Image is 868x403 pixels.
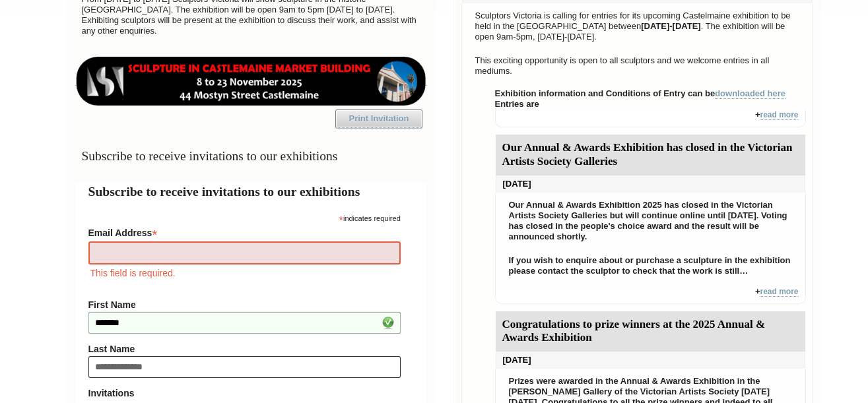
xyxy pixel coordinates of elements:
[88,388,401,398] strong: Invitations
[88,344,401,354] label: Last Name
[496,311,805,352] div: Congratulations to prize winners at the 2025 Annual & Awards Exhibition
[496,135,805,175] div: Our Annual & Awards Exhibition has closed in the Victorian Artists Society Galleries
[502,197,799,245] p: Our Annual & Awards Exhibition 2025 has closed in the Victorian Artists Society Galleries but wil...
[88,299,401,310] label: First Name
[760,287,798,297] a: read more
[88,224,401,239] label: Email Address
[469,52,806,80] p: This exciting opportunity is open to all sculptors and we welcome entries in all mediums.
[75,57,427,106] img: castlemaine-ldrbd25v2.png
[496,175,805,193] div: [DATE]
[88,266,401,280] div: This field is required.
[88,182,414,201] h2: Subscribe to receive invitations to our exhibitions
[502,252,799,280] p: If you wish to enquire about or purchase a sculpture in the exhibition please contact the sculpto...
[495,109,806,127] div: +
[495,88,786,99] strong: Exhibition information and Conditions of Entry can be
[495,286,806,304] div: +
[75,143,427,169] h3: Subscribe to receive invitations to our exhibitions
[88,211,401,224] div: indicates required
[335,109,422,128] a: Print Invitation
[760,110,798,120] a: read more
[496,352,805,369] div: [DATE]
[469,7,806,46] p: Sculptors Victoria is calling for entries for its upcoming Castelmaine exhibition to be held in t...
[641,21,701,31] strong: [DATE]-[DATE]
[715,88,785,99] a: downloaded here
